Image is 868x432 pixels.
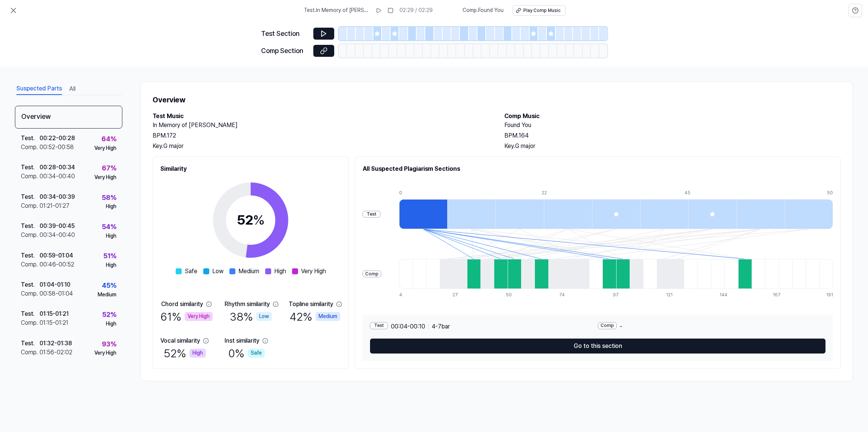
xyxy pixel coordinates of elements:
div: 01:04 - 01:10 [40,280,70,289]
div: 00:58 - 01:04 [40,289,73,298]
div: 67 % [102,163,116,174]
h2: Found You [504,121,841,130]
div: Very High [94,145,116,152]
div: 0 [399,190,447,196]
div: 121 [666,292,680,298]
div: 22 [542,190,590,196]
h2: Similarity [160,164,341,173]
div: Test . [21,222,40,231]
div: 00:59 - 01:04 [40,251,73,260]
div: Test [363,211,380,218]
button: Play Comp Music [513,5,565,16]
div: Key. G major [504,142,841,151]
div: 01:32 - 01:38 [40,339,72,348]
div: 0 % [228,345,265,361]
span: Comp . Found You [463,7,504,14]
div: Test [370,322,388,329]
div: 00:34 - 00:39 [40,192,75,201]
div: Inst similarity [225,336,259,345]
div: 64 % [101,134,116,145]
div: Comp . [21,348,40,357]
div: Rhythm similarity [225,300,270,309]
div: 01:56 - 02:02 [40,348,72,357]
div: 45 [684,190,733,196]
div: Test . [21,192,40,201]
div: 51 % [103,251,116,262]
div: Comp [363,271,381,278]
div: 00:22 - 00:28 [40,134,75,143]
span: Test . In Memory of [PERSON_NAME] [304,7,370,14]
div: 45 % [102,280,116,291]
div: Low [256,312,272,321]
div: Test . [21,251,40,260]
h2: In Memory of [PERSON_NAME] [153,121,489,130]
div: Comp . [21,260,40,269]
div: 42 % [289,309,340,324]
div: 00:39 - 00:45 [40,222,75,231]
div: 93 % [102,339,116,350]
span: 00:04 - 00:10 [391,322,425,331]
div: BPM. 172 [153,131,489,140]
span: Safe [185,267,197,276]
div: Very High [94,174,116,181]
svg: help [852,7,859,14]
div: High [106,262,116,269]
h2: All Suspected Plagiarism Sections [363,164,833,173]
div: Comp . [21,231,40,240]
div: Comp Section [261,46,309,56]
div: Comp . [21,318,40,327]
div: 02:29 / 02:29 [399,7,433,14]
div: - [598,322,826,331]
div: 61 % [160,309,213,324]
div: 01:15 - 01:21 [40,309,69,318]
button: Go to this section [370,339,825,354]
div: Very High [185,312,213,321]
div: 52 % [164,345,206,361]
div: 00:28 - 00:34 [40,163,75,172]
div: Safe [248,349,265,358]
button: Suspected Parts [16,83,62,95]
div: 97 [613,292,626,298]
div: 144 [720,292,733,298]
div: Test . [21,163,40,172]
span: High [274,267,286,276]
div: 00:34 - 00:40 [40,172,75,181]
div: 191 [826,292,833,298]
div: High [189,349,206,358]
div: High [106,232,116,240]
h2: Test Music [153,112,489,121]
div: Very High [94,349,116,357]
div: Vocal similarity [160,336,200,345]
span: 4 - 7 bar [432,322,450,331]
div: Test . [21,339,40,348]
div: Overview [15,106,122,129]
span: Low [212,267,223,276]
span: Very High [301,267,326,276]
div: Chord similarity [161,300,203,309]
div: Test Section [261,28,309,39]
div: Comp . [21,201,40,210]
div: Comp [598,322,617,329]
div: BPM. 164 [504,131,841,140]
h1: Overview [153,94,841,106]
div: 00:46 - 00:52 [40,260,74,269]
div: 54 % [102,222,116,232]
div: 00:52 - 00:58 [40,143,74,152]
h2: Comp Music [504,112,841,121]
span: Medium [238,267,259,276]
div: Comp . [21,172,40,181]
div: Topline similarity [289,300,333,309]
div: 52 [237,210,265,230]
div: 01:21 - 01:27 [40,201,69,210]
div: 01:15 - 01:21 [40,318,68,327]
div: 74 [559,292,573,298]
div: Medium [316,312,340,321]
div: Key. G major [153,142,489,151]
div: Comp . [21,289,40,298]
div: 38 % [230,309,272,324]
div: 27 [452,292,466,298]
div: 50 [506,292,519,298]
button: All [69,83,75,95]
div: 4 [399,292,413,298]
